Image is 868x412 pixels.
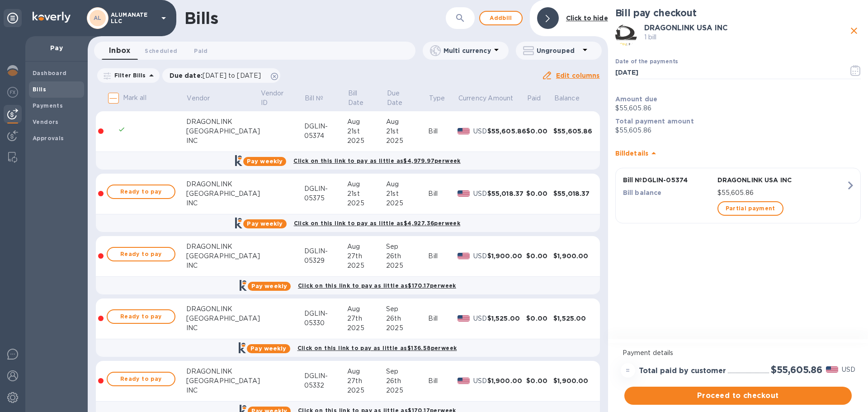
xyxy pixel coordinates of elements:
[33,43,80,52] p: Pay
[186,367,260,376] div: DRAGONLINK
[386,136,428,146] div: 2025
[186,127,260,136] div: [GEOGRAPHIC_DATA]
[186,242,260,251] div: DRAGONLINK
[553,127,593,136] div: $55,605.86
[644,33,847,42] p: 1 bill
[347,251,386,261] div: 27th
[298,282,456,289] b: Click on this link to pay as little as $170.17 per week
[537,46,580,55] p: Ungrouped
[187,94,222,103] span: Vendor
[33,12,71,23] img: Logo
[347,242,386,251] div: Aug
[186,251,260,261] div: [GEOGRAPHIC_DATA]
[347,136,386,146] div: 2025
[487,127,527,136] div: $55,605.86
[526,127,553,136] div: $0.00
[304,246,348,265] div: DGLIN-05329
[623,348,854,358] p: Payment details
[115,311,167,322] span: Ready to pay
[186,199,260,208] div: INC
[33,86,46,93] b: Bills
[107,185,175,199] button: Ready to pay
[842,365,855,374] p: USD
[115,249,167,260] span: Ready to pay
[386,386,428,395] div: 2025
[458,315,470,322] img: USD
[347,117,386,127] div: Aug
[347,367,386,376] div: Aug
[488,94,513,103] p: Amount
[107,372,175,386] button: Ready to pay
[458,94,486,103] p: Currency
[826,366,838,373] img: USD
[387,89,416,108] p: Due Date
[247,158,283,165] b: Pay weekly
[107,309,175,324] button: Ready to pay
[553,251,593,260] div: $1,900.00
[347,314,386,323] div: 27th
[386,242,428,251] div: Sep
[487,251,527,260] div: $1,900.00
[615,139,861,168] div: Billdetails
[429,94,445,103] p: Type
[187,94,210,103] p: Vendor
[458,190,470,197] img: USD
[186,261,260,270] div: INC
[386,261,428,270] div: 2025
[615,7,861,19] h2: Bill pay checkout
[305,94,323,103] p: Bill №
[615,104,861,113] p: $55,605.86
[428,251,458,261] div: Bill
[7,87,18,98] img: Foreign exchange
[294,220,461,227] b: Click on this link to pay as little as $4,927.36 per week
[771,364,822,375] h2: $55,605.86
[386,251,428,261] div: 26th
[347,323,386,333] div: 2025
[186,304,260,314] div: DRAGONLINK
[473,314,487,323] p: USD
[527,94,553,103] span: Paid
[615,59,678,65] label: Date of the payments
[194,46,208,56] span: Paid
[615,168,861,223] button: Bill №DGLIN-05374DRAGONLINK USA INCBill balance$55,605.86Partial payment
[644,24,728,32] b: DRAGONLINK USA INC
[621,363,635,378] div: =
[553,376,593,385] div: $1,900.00
[487,13,514,24] span: Add bill
[526,376,553,385] div: $0.00
[553,189,593,198] div: $55,018.37
[186,180,260,189] div: DRAGONLINK
[186,386,260,395] div: INC
[33,118,59,125] b: Vendors
[443,46,491,55] p: Multi currency
[261,89,303,108] span: Vendor ID
[428,189,458,199] div: Bill
[556,72,600,79] u: Edit columns
[726,203,775,214] span: Partial payment
[615,95,658,103] b: Amount due
[623,188,714,197] p: Bill balance
[429,94,457,103] span: Type
[632,390,844,401] span: Proceed to checkout
[458,128,470,134] img: USD
[473,189,487,199] p: USD
[109,44,130,57] span: Inbox
[386,304,428,314] div: Sep
[107,247,175,261] button: Ready to pay
[145,46,177,56] span: Scheduled
[615,118,694,125] b: Total payment amount
[386,199,428,208] div: 2025
[304,309,348,328] div: DGLIN-05330
[186,314,260,323] div: [GEOGRAPHIC_DATA]
[347,127,386,136] div: 21st
[847,24,861,38] button: close
[554,94,580,103] p: Balance
[293,157,461,164] b: Click on this link to pay as little as $4,979.97 per week
[203,72,261,79] span: [DATE] to [DATE]
[717,188,846,198] p: $55,605.86
[186,117,260,127] div: DRAGONLINK
[347,199,386,208] div: 2025
[123,93,146,103] p: Mark all
[297,345,457,351] b: Click on this link to pay as little as $136.58 per week
[186,376,260,386] div: [GEOGRAPHIC_DATA]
